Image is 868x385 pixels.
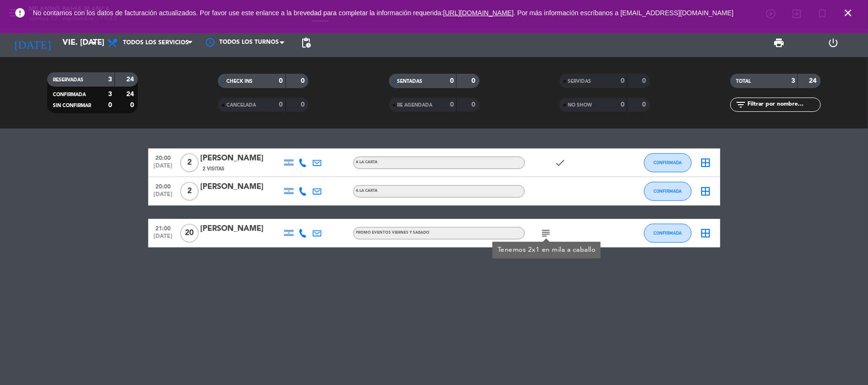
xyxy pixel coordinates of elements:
span: 20:00 [152,152,175,163]
i: power_settings_new [828,37,839,49]
span: [DATE] [152,233,175,244]
i: border_all [700,157,712,168]
i: [DATE] [7,32,58,53]
i: check [555,157,566,168]
strong: 0 [450,101,454,108]
div: [PERSON_NAME] [201,223,282,235]
i: arrow_drop_down [89,37,100,49]
a: [URL][DOMAIN_NAME] [443,9,514,17]
strong: 0 [471,101,477,108]
span: RESERVADAS [53,78,83,82]
span: NO SHOW [568,103,592,108]
span: SERVIDAS [568,79,592,84]
strong: 0 [621,78,624,84]
strong: 3 [791,78,795,84]
span: TOTAL [736,79,751,84]
strong: 0 [301,101,306,108]
span: RE AGENDADA [398,103,433,108]
strong: 0 [279,78,283,84]
span: PROMO EVENTOS VIERNES y SABADO [356,231,430,235]
span: Todos los servicios [123,39,189,46]
span: A LA CARTA [356,160,378,164]
span: 21:00 [152,222,175,233]
strong: 0 [301,78,306,84]
div: LOG OUT [807,29,861,57]
span: CANCELADA [226,103,256,108]
div: Tenemos 2x1 en mila a caballo [497,245,595,255]
strong: 24 [809,78,818,84]
strong: 0 [621,101,624,108]
span: CONFIRMADA [654,230,682,236]
strong: 0 [108,102,112,109]
span: SIN CONFIRMAR [53,103,91,108]
button: CONFIRMADA [644,182,692,201]
i: border_all [700,186,712,197]
span: 2 [180,153,199,172]
strong: 0 [642,101,648,108]
strong: 0 [130,102,136,109]
span: CONFIRMADA [53,92,86,97]
span: 2 [180,182,199,201]
i: close [842,7,854,19]
button: CONFIRMADA [644,153,692,172]
span: CONFIRMADA [654,188,682,194]
strong: 24 [126,76,136,83]
span: CONFIRMADA [654,160,682,165]
span: A LA CARTA [356,189,378,193]
span: No contamos con los datos de facturación actualizados. Por favor use este enlance a la brevedad p... [33,9,734,17]
i: error [14,7,26,19]
span: 20:00 [152,180,175,191]
i: filter_list [735,99,746,110]
strong: 3 [108,91,112,98]
strong: 0 [642,78,648,84]
span: SENTADAS [398,79,423,84]
strong: 0 [471,78,477,84]
span: 2 Visitas [203,165,225,173]
strong: 3 [108,76,112,83]
div: [PERSON_NAME] [201,181,282,193]
span: 20 [180,224,199,243]
span: CHECK INS [226,79,253,84]
input: Filtrar por nombre... [746,99,820,110]
span: print [773,37,785,49]
strong: 0 [450,78,454,84]
a: . Por más información escríbanos a [EMAIL_ADDRESS][DOMAIN_NAME] [514,9,734,17]
i: border_all [700,227,712,239]
span: [DATE] [152,191,175,202]
span: pending_actions [300,37,312,49]
i: subject [541,227,552,239]
span: [DATE] [152,163,175,174]
div: [PERSON_NAME] [201,152,282,165]
strong: 0 [279,101,283,108]
strong: 24 [126,91,136,98]
button: CONFIRMADA [644,224,692,243]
